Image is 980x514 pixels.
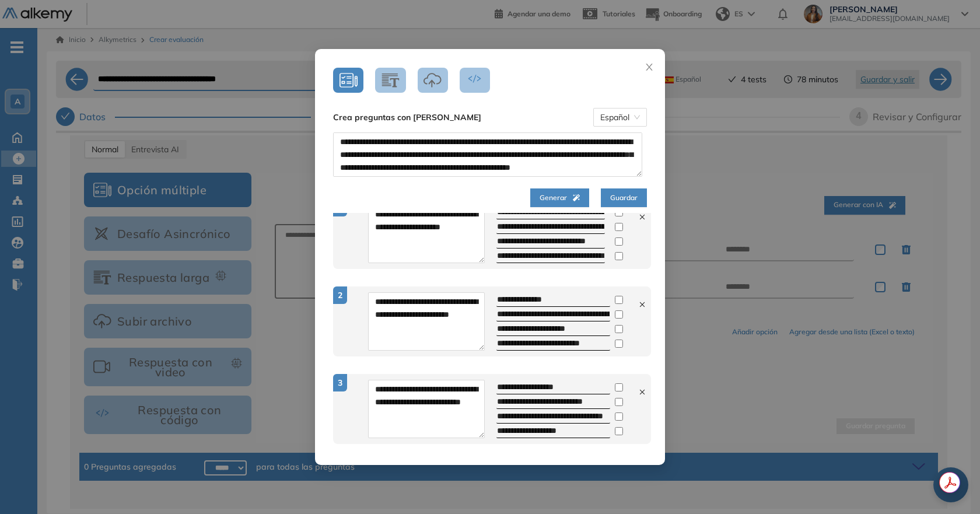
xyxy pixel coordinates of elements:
button: Close [633,49,665,81]
b: Crea preguntas con [PERSON_NAME] [333,111,481,124]
span: close [645,62,654,72]
span: Generar [540,193,580,204]
span: Español [600,109,640,126]
span: 2 [338,290,342,300]
span: Guardar [610,193,638,204]
span: 3 [338,377,342,388]
button: Guardar [601,188,647,207]
button: Generar [530,188,589,207]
